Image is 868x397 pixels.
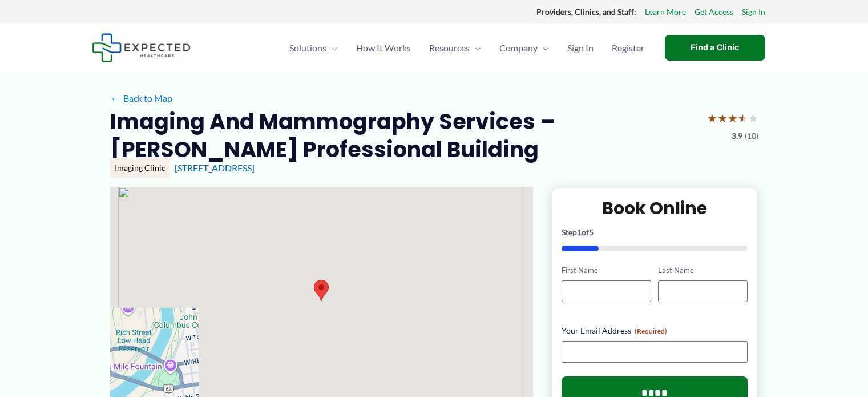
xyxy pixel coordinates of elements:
[110,158,170,178] div: Imaging Clinic
[562,325,748,336] label: Your Email Address
[707,107,717,129] span: ★
[429,28,470,68] span: Resources
[356,28,411,68] span: How It Works
[645,5,686,19] a: Learn More
[420,28,490,68] a: ResourcesMenu Toggle
[326,28,338,68] span: Menu Toggle
[665,35,765,61] a: Find a Clinic
[110,107,698,164] h2: Imaging and Mammography Services – [PERSON_NAME] Professional Building
[603,28,653,68] a: Register
[562,265,651,276] label: First Name
[732,129,742,143] span: 3.9
[695,5,733,19] a: Get Access
[347,28,420,68] a: How It Works
[742,5,765,19] a: Sign In
[536,7,636,17] strong: Providers, Clinics, and Staff:
[577,227,582,237] span: 1
[289,28,326,68] span: Solutions
[745,129,758,143] span: (10)
[558,28,603,68] a: Sign In
[612,28,644,68] span: Register
[567,28,594,68] span: Sign In
[738,107,748,129] span: ★
[470,28,481,68] span: Menu Toggle
[658,265,748,276] label: Last Name
[589,227,594,237] span: 5
[175,162,255,173] a: [STREET_ADDRESS]
[110,90,172,107] a: ←Back to Map
[635,327,667,335] span: (Required)
[280,28,653,68] nav: Primary Site Navigation
[110,93,121,103] span: ←
[499,28,538,68] span: Company
[538,28,549,68] span: Menu Toggle
[728,107,738,129] span: ★
[92,33,191,62] img: Expected Healthcare Logo - side, dark font, small
[748,107,758,129] span: ★
[280,28,347,68] a: SolutionsMenu Toggle
[717,107,728,129] span: ★
[562,197,748,219] h2: Book Online
[490,28,558,68] a: CompanyMenu Toggle
[562,228,748,236] p: Step of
